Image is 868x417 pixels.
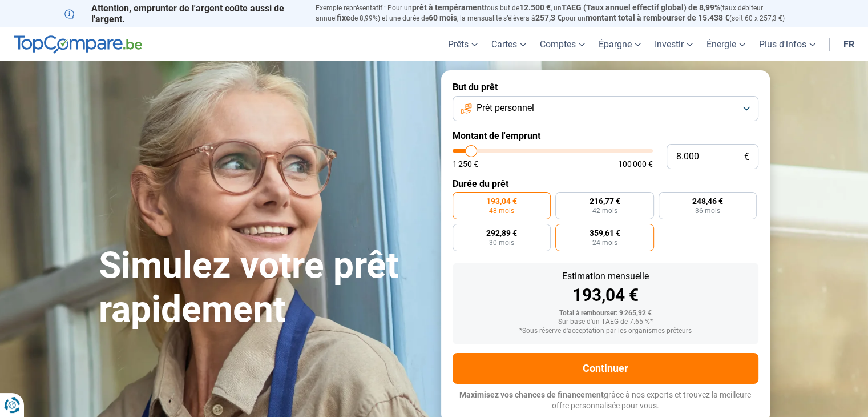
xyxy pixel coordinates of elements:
[453,130,758,141] label: Montant de l'emprunt
[453,353,758,384] button: Continuer
[837,27,861,61] a: fr
[14,35,142,54] img: TopCompare
[453,178,758,189] label: Durée du prêt
[592,27,648,61] a: Épargne
[462,287,749,304] div: 193,04 €
[441,27,485,61] a: Prêts
[337,13,350,22] span: fixe
[589,229,620,237] span: 359,61 €
[592,239,617,246] span: 24 mois
[752,27,822,61] a: Plus d'infos
[462,272,749,281] div: Estimation mensuelle
[316,3,804,23] p: Exemple représentatif : Pour un tous but de , un (taux débiteur annuel de 8,99%) et une durée de ...
[592,207,617,214] span: 42 mois
[519,3,551,12] span: 12.500 €
[412,3,485,12] span: prêt à tempérament
[648,27,700,61] a: Investir
[700,27,752,61] a: Énergie
[744,152,749,162] span: €
[533,27,592,61] a: Comptes
[489,207,514,214] span: 48 mois
[453,82,758,93] label: But du prêt
[535,13,562,22] span: 257,3 €
[462,310,749,318] div: Total à rembourser: 9 265,92 €
[489,239,514,246] span: 30 mois
[99,244,427,332] h1: Simulez votre prêt rapidement
[459,390,604,399] span: Maximisez vos chances de financement
[618,160,653,168] span: 100 000 €
[462,318,749,326] div: Sur base d'un TAEG de 7.65 %*
[462,327,749,335] div: *Sous réserve d'acceptation par les organismes prêteurs
[695,207,720,214] span: 36 mois
[453,96,758,121] button: Prêt personnel
[429,13,457,22] span: 60 mois
[486,197,517,205] span: 193,04 €
[453,160,478,168] span: 1 250 €
[692,197,723,205] span: 248,46 €
[562,3,720,12] span: TAEG (Taux annuel effectif global) de 8,99%
[485,27,533,61] a: Cartes
[64,3,302,25] p: Attention, emprunter de l'argent coûte aussi de l'argent.
[477,102,534,114] span: Prêt personnel
[486,229,517,237] span: 292,89 €
[453,390,758,412] p: grâce à nos experts et trouvez la meilleure offre personnalisée pour vous.
[586,13,729,22] span: montant total à rembourser de 15.438 €
[589,197,620,205] span: 216,77 €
